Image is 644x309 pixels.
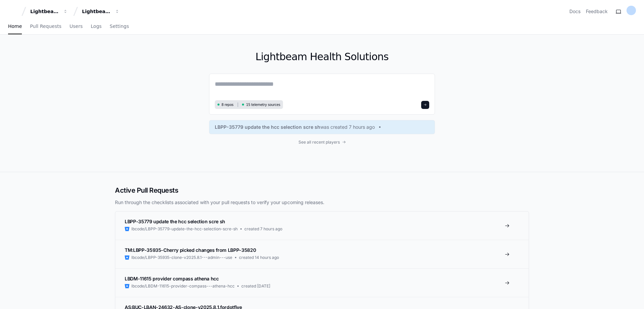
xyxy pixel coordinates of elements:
[115,211,529,240] a: LBPP-35779 update the hcc selection scre shlbcode/LBPP-35779-update-the-hcc-selection-scre-shcrea...
[91,24,102,28] span: Logs
[131,283,235,289] span: lbcode/LBDM-11615-provider-compass---athena-hcc
[115,240,529,268] a: TM:LBPP-35935-Cherry picked changes from LBPP-35820lbcode/LBPP-35935-clone-v2025.8.1---admin---us...
[79,5,122,17] button: Lightbeam Health Solutions
[131,226,238,232] span: lbcode/LBPP-35779-update-the-hcc-selection-scre-sh
[125,219,225,224] span: LBPP-35779 update the hcc selection scre sh
[222,102,234,107] span: 8 repos
[8,19,22,34] a: Home
[586,8,608,15] button: Feedback
[125,247,256,253] span: TM:LBPP-35935-Cherry picked changes from LBPP-35820
[131,255,232,260] span: lbcode/LBPP-35935-clone-v2025.8.1---admin---use
[209,140,435,145] a: See all recent players
[209,51,435,63] h1: Lightbeam Health Solutions
[569,8,580,15] a: Docs
[115,268,529,297] a: LBDM-11615 provider compass athena hcclbcode/LBDM-11615-provider-compass---athena-hcccreated [DATE]
[244,226,282,232] span: created 7 hours ago
[246,102,280,107] span: 15 telemetry sources
[125,276,219,281] span: LBDM-11615 provider compass athena hcc
[215,124,320,130] span: LBPP-35779 update the hcc selection scre sh
[241,283,270,289] span: created [DATE]
[115,199,529,206] p: Run through the checklists associated with your pull requests to verify your upcoming releases.
[82,8,111,15] div: Lightbeam Health Solutions
[70,19,83,34] a: Users
[110,24,129,28] span: Settings
[70,24,83,28] span: Users
[115,186,529,195] h2: Active Pull Requests
[215,124,429,130] a: LBPP-35779 update the hcc selection scre shwas created 7 hours ago
[239,255,279,260] span: created 14 hours ago
[320,124,375,130] span: was created 7 hours ago
[8,24,22,28] span: Home
[28,5,71,17] button: Lightbeam Health
[30,24,61,28] span: Pull Requests
[91,19,102,34] a: Logs
[30,8,59,15] div: Lightbeam Health
[30,19,61,34] a: Pull Requests
[298,140,340,145] span: See all recent players
[110,19,129,34] a: Settings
